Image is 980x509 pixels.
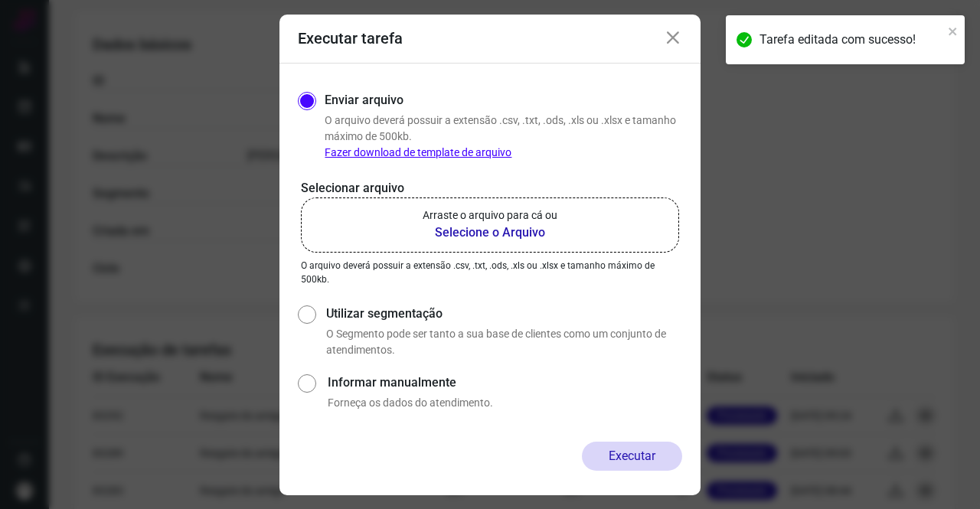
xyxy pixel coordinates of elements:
[325,113,682,161] p: O arquivo deverá possuir a extensão .csv, .txt, .ods, .xls ou .xlsx e tamanho máximo de 500kb.
[423,207,557,224] p: Arraste o arquivo para cá ou
[326,305,682,323] label: Utilizar segmentação
[301,259,679,286] p: O arquivo deverá possuir a extensão .csv, .txt, .ods, .xls ou .xlsx e tamanho máximo de 500kb.
[301,179,679,197] p: Selecionar arquivo
[325,146,511,158] a: Fazer download de template de arquivo
[326,326,682,358] p: O Segmento pode ser tanto a sua base de clientes como um conjunto de atendimentos.
[759,31,943,49] div: Tarefa editada com sucesso!
[328,395,682,411] p: Forneça os dados do atendimento.
[298,29,403,47] h3: Executar tarefa
[325,91,403,109] label: Enviar arquivo
[423,224,557,242] b: Selecione o Arquivo
[948,21,959,40] button: close
[582,442,682,471] button: Executar
[328,374,682,392] label: Informar manualmente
